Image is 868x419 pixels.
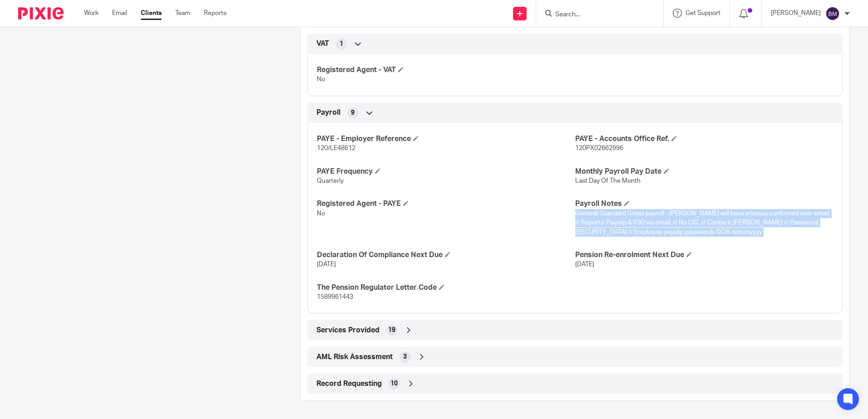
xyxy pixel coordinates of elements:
[575,145,623,151] span: 120PX02662996
[825,6,840,21] img: svg%3E
[112,9,127,18] a: Email
[317,145,355,151] span: 120/LE48612
[317,199,575,209] h4: Registered Agent - PAYE
[340,39,343,49] span: 1
[575,210,830,235] span: General: Standard Gross payroll - [PERSON_NAME] will have a bonus confirmed over email. // Report...
[390,379,398,388] span: 10
[84,9,99,18] a: Work
[204,9,227,18] a: Reports
[575,199,833,209] h4: Payroll Notes
[686,10,720,16] span: Get Support
[317,65,575,75] h4: Registered Agent - VAT
[351,108,355,117] span: 9
[316,39,329,49] span: VAT
[141,9,162,18] a: Clients
[18,7,64,19] img: Pixie
[317,250,575,260] h4: Declaration Of Compliance Next Due
[554,11,636,19] input: Search
[317,167,575,176] h4: PAYE Frequency
[403,352,407,361] span: 3
[316,379,382,389] span: Record Requesting
[575,134,833,144] h4: PAYE - Accounts Office Ref.
[575,261,594,268] span: [DATE]
[316,326,380,335] span: Services Provided
[575,250,833,260] h4: Pension Re-enrolment Next Due
[317,76,325,83] span: No
[316,108,340,117] span: Payroll
[771,9,821,18] p: [PERSON_NAME]
[316,352,393,362] span: AML Risk Assessment
[317,134,575,144] h4: PAYE - Employer Reference
[317,178,344,184] span: Quarterly
[175,9,190,18] a: Team
[317,283,575,292] h4: The Pension Regulator Letter Code
[575,167,833,176] h4: Monthly Payroll Pay Date
[317,210,325,217] span: No
[575,178,641,184] span: Last Day Of The Month
[317,294,353,300] span: 1589961443
[317,261,336,268] span: [DATE]
[388,326,395,335] span: 19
